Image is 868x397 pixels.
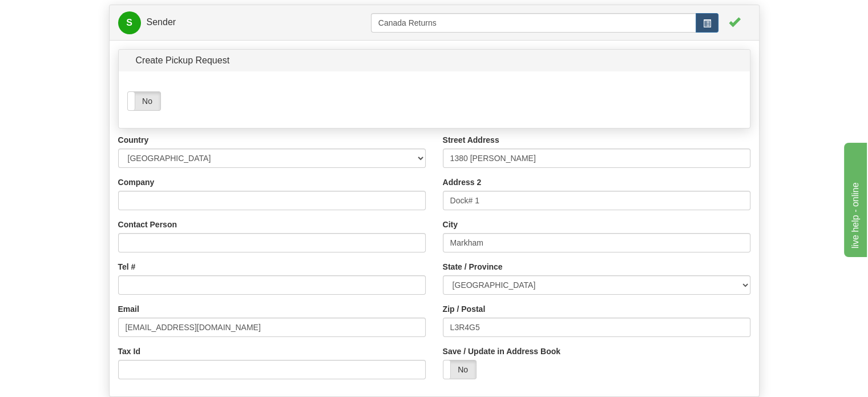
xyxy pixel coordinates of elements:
[118,134,149,146] label: Country
[136,55,272,66] h4: Create Pickup Request
[118,303,139,315] label: Email
[371,13,696,33] input: Sender Id
[443,134,499,146] label: Street Address
[443,346,560,357] label: Save / Update in Address Book
[118,11,141,34] span: S
[443,360,476,379] label: No
[118,219,177,230] label: Contact Person
[842,140,867,256] iframe: chat widget
[443,261,503,272] label: State / Province
[443,177,482,188] label: Address 2
[443,303,486,315] label: Zip / Postal
[118,177,155,188] label: Company
[128,92,160,110] label: No
[9,7,106,21] div: live help - online
[118,346,140,357] label: Tax Id
[443,219,458,230] label: City
[118,261,136,272] label: Tel #
[118,11,371,34] a: SSender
